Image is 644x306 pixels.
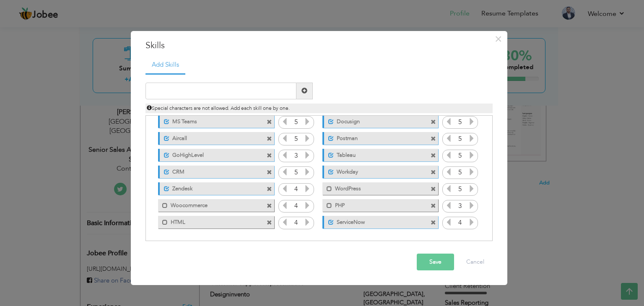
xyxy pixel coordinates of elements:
a: Add Skills [145,56,185,75]
label: Workday [334,166,417,176]
button: Close [492,32,505,46]
label: MS Teams [169,115,253,126]
button: Cancel [458,254,493,270]
span: × [495,31,502,47]
label: Woocommerce [168,199,252,210]
label: Postman [334,132,417,143]
label: Aircall [169,132,253,143]
h3: Skills [145,39,493,52]
label: ServiceNow [334,216,417,226]
label: CRM [169,166,253,176]
label: GoHighLevel [169,149,253,159]
label: Docusign [334,115,417,126]
label: HTML [168,216,252,226]
button: Save [417,254,454,270]
label: WordPress [332,182,417,193]
label: PHP [332,199,417,210]
label: Zendesk [169,182,253,193]
span: Special characters are not allowed. Add each skill one by one. [147,105,290,112]
label: Tableau [334,149,417,159]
